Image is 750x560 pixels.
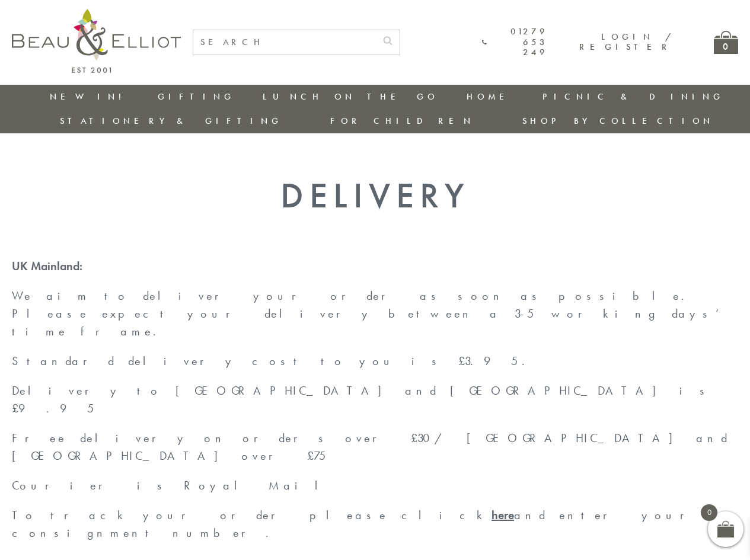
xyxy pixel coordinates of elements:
span: 0 [701,504,717,521]
a: New in! [50,91,129,103]
p: Delivery to [GEOGRAPHIC_DATA] and [GEOGRAPHIC_DATA] is £9.95 [12,382,738,417]
a: Shop by collection [522,115,714,127]
a: Stationery & Gifting [60,115,282,127]
input: SEARCH [193,30,376,55]
a: here [492,507,514,523]
a: Picnic & Dining [542,91,724,103]
p: We aim to deliver your order as soon as possible. Please expect your delivery between a 3-5 worki... [12,287,738,340]
p: To track your order please click and enter your consignment number. [12,506,738,542]
h1: Delivery [12,175,738,216]
p: Free delivery on orders over £30/ [GEOGRAPHIC_DATA] and [GEOGRAPHIC_DATA] over £75 [12,429,738,465]
p: Courier is Royal Mail [12,476,738,494]
a: For Children [330,115,474,127]
a: Gifting [158,91,235,103]
p: Standard delivery cost to you is £3.95. [12,352,738,370]
a: 0 [714,31,738,54]
img: logo [12,9,181,73]
strong: UK Mainland: [12,258,82,274]
a: Login / Register [579,31,672,53]
a: 01279 653 249 [482,27,548,57]
a: Lunch On The Go [263,91,438,103]
a: Home [467,91,514,103]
